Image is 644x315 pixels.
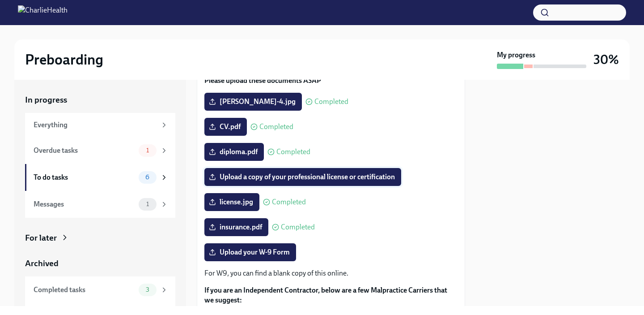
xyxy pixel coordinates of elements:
a: Everything [25,113,175,137]
strong: My progress [497,50,535,60]
a: Archived [25,258,175,269]
label: license.jpg [204,193,259,211]
div: Messages [34,199,135,209]
label: [PERSON_NAME]-4.jpg [204,93,302,111]
a: Completed tasks3 [25,276,175,303]
span: Completed [272,198,306,206]
a: To do tasks6 [25,164,175,191]
label: insurance.pdf [204,218,268,236]
strong: If you are an Independent Contractor, below are a few Malpractice Carriers that we suggest: [204,286,447,304]
div: For later [25,232,57,244]
a: For later [25,232,175,244]
span: insurance.pdf [211,223,262,232]
span: 3 [140,286,155,293]
div: Everything [34,120,157,130]
span: Completed [314,98,348,105]
span: 1 [141,147,154,154]
a: Messages1 [25,191,175,218]
span: Completed [259,123,293,130]
label: CV.pdf [204,118,247,136]
p: For W9, you can find a blank copy of this online. [204,268,458,278]
a: In progress [25,94,175,106]
label: Upload a copy of your professional license or certification [204,168,401,186]
label: diploma.pdf [204,143,264,161]
strong: Please upload these documents ASAP [204,76,321,85]
span: 6 [140,174,155,181]
span: diploma.pdf [211,147,258,156]
a: Overdue tasks1 [25,137,175,164]
img: CharlieHealth [18,5,68,20]
div: To do tasks [34,173,135,182]
div: Completed tasks [34,285,135,295]
span: Upload a copy of your professional license or certification [211,173,395,181]
span: [PERSON_NAME]-4.jpg [211,97,296,106]
label: Upload your W-9 Form [204,243,296,261]
span: Completed [276,148,310,155]
span: license.jpg [211,198,253,207]
div: Overdue tasks [34,146,135,155]
h2: Preboarding [25,51,103,69]
span: CV.pdf [211,122,241,131]
h3: 30% [593,52,619,68]
span: Completed [281,224,315,231]
span: Upload your W-9 Form [211,248,290,257]
span: 1 [141,201,154,207]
